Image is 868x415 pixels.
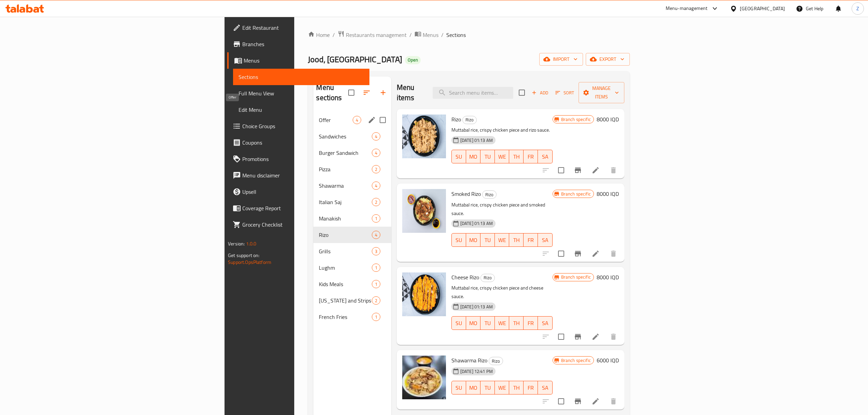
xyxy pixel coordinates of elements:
div: items [372,280,380,288]
span: Lughm [319,264,371,272]
span: Cheese Rizo [451,272,479,282]
span: Sections [446,31,466,39]
a: Branches [227,36,369,52]
span: Pizza [319,165,371,173]
a: Edit menu item [592,250,600,258]
span: WE [498,235,506,245]
span: Add item [529,88,551,98]
a: Edit menu item [592,397,600,405]
span: 4 [372,133,380,140]
span: Smoked Rizo [451,189,481,199]
button: TU [480,233,495,247]
button: TU [480,381,495,394]
button: TH [509,150,524,163]
span: Coupons [242,138,364,147]
span: WE [498,383,506,393]
button: MO [466,233,480,247]
a: Restaurants management [338,30,407,39]
span: Select to update [554,394,568,409]
span: 1 [372,265,380,271]
a: Edit menu item [592,333,600,341]
span: 2 [372,297,380,304]
span: TH [512,152,521,162]
button: Manage items [579,82,624,103]
div: Lughm1 [313,259,391,276]
div: [US_STATE] and Strips2 [313,292,391,309]
span: Sort [555,89,574,97]
div: Shawarma4 [313,177,391,194]
span: Sandwiches [319,132,371,140]
button: TU [480,150,495,163]
span: Rizo [481,274,494,282]
span: 4 [372,232,380,238]
span: 1 [372,281,380,287]
div: items [372,149,380,157]
span: export [591,55,624,64]
button: TH [509,381,524,394]
span: Grills [319,247,371,255]
a: Choice Groups [227,118,369,134]
div: Open [405,56,421,64]
button: WE [495,233,509,247]
a: Promotions [227,151,369,167]
div: items [372,214,380,223]
span: Edit Restaurant [242,24,364,32]
button: TU [480,316,495,330]
a: Sections [233,69,369,85]
span: SU [455,235,463,245]
img: Shawarma Rizo [402,356,446,399]
span: Select all sections [344,85,358,100]
button: TH [509,233,524,247]
div: items [372,231,380,239]
span: Grocery Checklist [242,220,364,229]
span: TH [512,383,521,393]
span: Coverage Report [242,204,364,212]
span: Select to update [554,246,568,261]
span: TH [512,318,521,328]
a: Menus [227,52,369,69]
li: / [441,31,444,39]
span: MO [469,318,478,328]
span: Version: [228,239,245,248]
button: Branch-specific-item [570,162,586,178]
nav: Menu sections [313,109,391,328]
span: FR [526,318,535,328]
span: MO [469,383,478,393]
div: Rizo4 [313,227,391,243]
span: Manakish [319,214,371,223]
div: Burger Sandwich4 [313,145,391,161]
div: Rizo [482,190,497,199]
span: Sort items [551,88,579,98]
span: Shawarma Rizo [451,355,487,365]
span: Menus [244,56,364,65]
button: SA [538,233,552,247]
img: Cheese Rizo [402,272,446,316]
span: FR [526,235,535,245]
span: 1.0.0 [246,239,257,248]
span: 2 [372,166,380,173]
span: MO [469,235,478,245]
span: 4 [372,183,380,189]
button: FR [524,150,538,163]
div: Grills3 [313,243,391,259]
span: 2 [372,199,380,205]
div: [GEOGRAPHIC_DATA] [740,5,785,12]
span: Rizo [463,116,476,124]
button: MO [466,150,480,163]
span: FR [526,152,535,162]
button: delete [605,393,622,410]
span: Select to update [554,163,568,177]
div: items [372,132,380,140]
button: edit [367,115,377,125]
span: Branches [242,40,364,48]
span: SA [541,383,550,393]
a: Support.OpsPlatform [228,258,271,267]
a: Edit menu item [592,166,600,174]
img: Smoked Rizo [402,189,446,233]
span: Italian Saj [319,198,371,206]
span: import [545,55,578,64]
button: FR [524,381,538,394]
span: Branch specific [558,191,594,197]
a: Edit Menu [233,102,369,118]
